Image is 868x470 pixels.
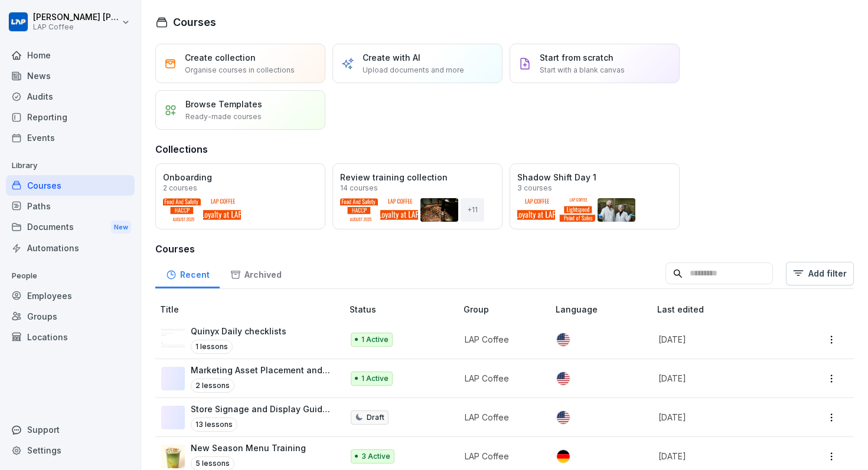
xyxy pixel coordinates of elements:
p: 14 courses [340,185,378,192]
p: 3 Active [361,451,390,462]
img: ihdwtu8ikrkpweouckqzdftn.png [161,328,185,351]
img: us.svg [557,372,570,385]
h3: Collections [155,142,208,156]
p: LAP Coffee [33,23,119,31]
p: Library [6,156,135,175]
a: Home [6,45,135,65]
p: [DATE] [658,450,789,462]
p: LAP Coffee [465,372,537,384]
div: New [111,221,131,234]
p: Organise courses in collections [185,65,295,75]
a: Courses [6,175,135,196]
p: Quinyx Daily checklists [191,325,286,337]
img: qpz5f7h4u24zni0s6wvcke94.png [161,445,185,468]
p: 1 Active [361,373,389,384]
p: [DATE] [658,372,789,384]
p: Review training collection [340,171,495,183]
h3: Courses [155,242,854,256]
a: News [6,65,135,86]
a: Paths [6,196,135,216]
p: [PERSON_NAME] [PERSON_NAME] [33,12,119,22]
p: Marketing Asset Placement and Usage [191,364,331,376]
a: Reporting [6,107,135,127]
p: Onboarding [163,171,318,183]
p: Status [350,303,459,315]
p: 13 lessons [191,418,237,432]
p: Start from scratch [540,51,614,64]
p: Title [160,303,345,315]
p: 3 courses [517,185,552,192]
div: Documents [6,216,135,238]
p: LAP Coffee [465,333,537,346]
p: Language [556,303,652,315]
p: LAP Coffee [465,411,537,423]
a: Automations [6,238,135,258]
p: Create collection [185,51,256,64]
p: Group [464,303,551,315]
a: Shadow Shift Day 13 courses [510,163,680,229]
div: Support [6,419,135,440]
a: Review training collection14 courses+11 [332,163,502,229]
p: Create with AI [363,51,420,64]
p: Start with a blank canvas [540,65,625,75]
p: New Season Menu Training [191,442,306,454]
p: [DATE] [658,411,789,423]
p: Store Signage and Display Guidelines [191,403,331,415]
img: de.svg [557,450,570,463]
h1: Courses [173,14,216,30]
a: Onboarding2 courses [155,163,325,229]
p: Draft [367,412,384,423]
a: Events [6,127,135,148]
p: [DATE] [658,333,789,346]
p: 1 Active [361,334,389,345]
p: Ready-made courses [185,111,262,122]
div: + 11 [461,198,484,222]
a: Employees [6,285,135,306]
p: Browse Templates [185,98,262,110]
p: 2 lessons [191,379,234,393]
p: LAP Coffee [465,450,537,462]
img: us.svg [557,411,570,424]
a: Recent [155,258,220,288]
a: Audits [6,86,135,107]
p: Upload documents and more [363,65,464,75]
p: 2 courses [163,185,197,192]
button: Add filter [786,262,854,285]
a: DocumentsNew [6,216,135,238]
a: Archived [220,258,292,288]
img: us.svg [557,333,570,346]
a: Settings [6,440,135,461]
p: People [6,267,135,285]
a: Groups [6,306,135,327]
a: Locations [6,327,135,347]
p: 1 lessons [191,340,233,354]
p: Shadow Shift Day 1 [517,171,672,183]
p: Last edited [657,303,803,315]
